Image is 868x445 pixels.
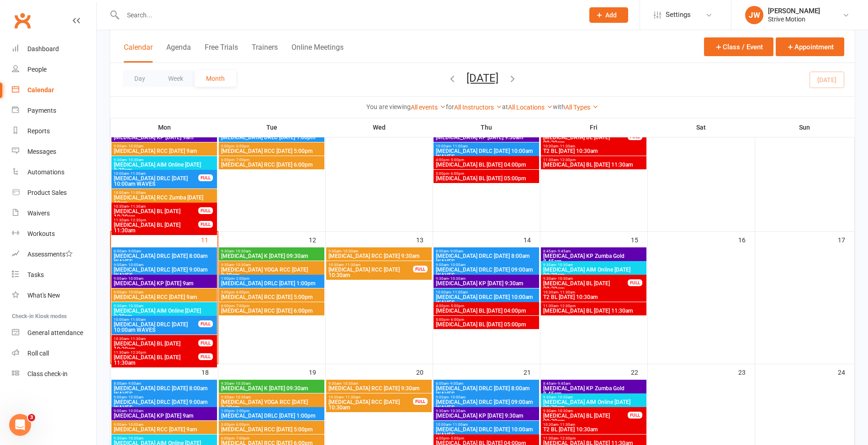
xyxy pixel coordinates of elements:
[309,232,325,247] div: 12
[543,249,644,253] span: 8:45am
[558,158,576,162] span: - 12:30pm
[435,409,537,413] span: 9:30am
[221,409,322,413] span: 1:00pm
[768,15,820,23] div: Strive Motion
[543,427,644,432] span: T2 BL [DATE] 10:30am
[27,107,56,114] div: Payments
[12,100,96,121] a: Payments
[558,423,575,427] span: - 11:30am
[543,253,644,264] span: [MEDICAL_DATA] KP Zumba Gold 8.45am
[524,364,540,379] div: 21
[433,118,540,137] th: Thu
[252,43,278,63] button: Trainers
[27,168,64,176] div: Automations
[416,364,433,379] div: 20
[435,382,537,386] span: 8:00am
[328,267,413,278] span: [MEDICAL_DATA] RCC [DATE] 10:30am
[12,265,96,285] a: Tasks
[543,382,644,386] span: 8:45am
[27,209,50,217] div: Waivers
[113,308,215,319] span: [MEDICAL_DATA] AIM Online [DATE] 9:30am
[543,423,644,427] span: 10:30am
[435,322,537,327] span: [MEDICAL_DATA] BL [DATE] 05:00pm
[12,364,96,384] a: Class kiosk mode
[543,267,644,278] span: [MEDICAL_DATA] AIM Online [DATE] 09:30am
[12,343,96,364] a: Roll call
[454,104,502,111] a: All Instructors
[449,382,463,386] span: - 9:00am
[556,409,573,413] span: - 10:30am
[435,427,537,438] span: [MEDICAL_DATA] DRLC [DATE] 10:00am WAVES
[435,253,537,264] span: [MEDICAL_DATA] DRLC [DATE] 8:00am WAVES
[113,162,215,173] span: [MEDICAL_DATA] AIM Online [DATE] 9:30am
[556,382,571,386] span: - 9:45am
[113,409,215,413] span: 9:00am
[768,7,820,15] div: [PERSON_NAME]
[12,162,96,183] a: Automations
[328,263,413,267] span: 10:30am
[543,413,628,424] span: [MEDICAL_DATA] BL [DATE] 09:30am
[113,395,215,399] span: 9:00am
[558,304,576,308] span: - 12:30pm
[129,337,146,341] span: - 11:30am
[543,304,644,308] span: 11:30am
[127,436,143,440] span: - 10:30am
[446,103,454,110] strong: for
[435,290,537,294] span: 10:00am
[466,72,498,84] button: [DATE]
[328,253,429,259] span: [MEDICAL_DATA] RCC [DATE] 9:30am
[738,364,755,379] div: 23
[502,103,508,110] strong: at
[328,382,429,386] span: 9:30am
[27,370,68,377] div: Class check-in
[411,104,446,111] a: All events
[113,337,198,341] span: 10:30am
[113,158,215,162] span: 9:30am
[221,399,322,410] span: [MEDICAL_DATA] YOGA RCC [DATE] 9:30am
[543,158,644,162] span: 11:30am
[113,195,215,206] span: [MEDICAL_DATA] RCC Zumba [DATE] 10am
[543,290,644,294] span: 10:30am
[166,43,191,63] button: Agenda
[435,277,537,281] span: 9:30am
[201,232,217,247] div: 11
[113,204,198,209] span: 10:30am
[113,290,215,294] span: 9:00am
[738,232,755,247] div: 16
[449,409,466,413] span: - 10:30am
[113,351,198,355] span: 11:30am
[543,436,644,440] span: 11:30am
[129,318,146,322] span: - 11:00am
[540,118,647,137] th: Fri
[413,266,428,272] div: FULL
[435,281,537,286] span: [MEDICAL_DATA] KP [DATE] 9:30am
[776,37,844,56] button: Appointment
[543,308,644,314] span: [MEDICAL_DATA] BL [DATE] 11:30am
[234,436,249,440] span: - 7:00pm
[113,191,215,195] span: 10:00am
[543,162,644,168] span: [MEDICAL_DATA] BL [DATE] 11:30am
[344,263,360,267] span: - 11:30am
[234,290,249,294] span: - 6:00pm
[435,267,537,278] span: [MEDICAL_DATA] DRLC [DATE] 09:00am WAVES
[195,70,236,87] button: Month
[435,399,537,410] span: [MEDICAL_DATA] DRLC [DATE] 09:00am WAVES
[745,6,763,24] div: JW
[27,66,47,73] div: People
[704,37,773,56] button: Class / Event
[12,59,96,80] a: People
[127,304,143,308] span: - 10:30am
[309,364,325,379] div: 19
[543,277,628,281] span: 9:30am
[113,294,215,300] span: [MEDICAL_DATA] RCC [DATE] 9am
[113,413,215,419] span: [MEDICAL_DATA] KP [DATE] 9am
[234,382,251,386] span: - 10:30am
[221,253,322,259] span: [MEDICAL_DATA] K [DATE] 09:30am
[113,267,215,278] span: [MEDICAL_DATA] DRLC [DATE] 9:00am WAVES
[129,191,146,195] span: - 11:00am
[198,353,213,360] div: FULL
[435,176,537,181] span: [MEDICAL_DATA] BL [DATE] 05:00pm
[449,304,464,308] span: - 5:00pm
[558,436,576,440] span: - 12:30pm
[556,249,571,253] span: - 9:45am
